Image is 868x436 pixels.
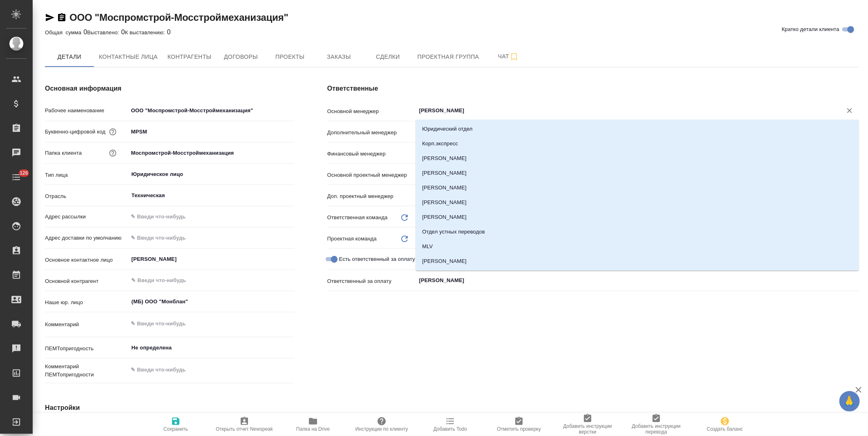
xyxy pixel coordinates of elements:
button: Сохранить [141,413,210,436]
button: Добавить Todo [416,413,485,436]
p: Общая сумма [45,29,83,36]
button: 🙏 [839,391,860,412]
li: [PERSON_NAME] [416,151,859,166]
span: Инструкции по клиенту [356,426,408,432]
h4: Ответственные [327,84,859,93]
li: [PERSON_NAME] [416,166,859,180]
span: Открыть отчет Newspeak [216,426,273,432]
p: ПЕМТопригодность [45,345,128,353]
input: ✎ Введи что-нибудь [128,211,295,222]
button: Скопировать ссылку для ЯМессенджера [45,13,55,22]
li: Корп.экспресс [416,136,859,151]
input: ✎ Введи что-нибудь [131,276,265,285]
p: Адрес доставки по умолчанию [45,234,128,242]
li: Юридический отдел [416,122,859,136]
span: 🙏 [843,393,857,410]
p: Комментарий ПЕМТопригодности [45,363,128,379]
div: 0 0 0 [45,27,859,37]
span: Создать баланс [707,426,743,432]
li: [PERSON_NAME] [416,195,859,210]
p: Доп. проектный менеджер [327,192,416,200]
span: Проекты [270,52,309,62]
span: Добавить инструкции верстки [558,423,617,435]
button: Инструкции по клиенту [347,413,416,436]
p: Комментарий [45,320,128,329]
button: Скопировать ссылку [57,13,67,22]
button: Open [290,258,292,260]
button: Открыть отчет Newspeak [210,413,279,436]
button: Добавить инструкции верстки [553,413,622,436]
p: Буквенно-цифровой код [45,128,105,136]
span: Отметить проверку [497,426,541,432]
span: Сделки [368,52,407,62]
p: Выставлено: [87,29,121,36]
button: Папка на Drive [279,413,347,436]
span: Договоры [221,52,260,62]
p: Дополнительный менеджер [327,129,416,137]
p: Отрасль [45,192,128,200]
button: Нужен для формирования номера заказа/сделки [107,127,118,137]
h4: Основная информация [45,84,295,93]
button: Open [290,301,292,303]
input: ✎ Введи что-нибудь [128,105,295,116]
h4: Настройки [45,403,295,413]
a: 126 [2,167,31,187]
button: Open [290,280,292,281]
input: ✎ Введи что-нибудь [128,126,295,138]
input: ✎ Введи что-нибудь [128,232,295,244]
button: Отметить проверку [485,413,553,436]
li: Отдел устных переводов [416,225,859,239]
button: Close [855,110,856,111]
span: Есть ответственный за оплату [339,255,415,263]
p: Адрес рассылки [45,213,128,221]
span: Детали [50,52,89,62]
button: Очистить [844,105,855,116]
input: ✎ Введи что-нибудь [128,147,295,159]
button: Open [290,195,292,196]
button: Open [855,280,856,281]
span: Заказы [319,52,358,62]
p: Основной проектный менеджер [327,171,416,179]
button: Создать баланс [691,413,759,436]
span: Проектная группа [417,52,479,62]
p: Ответственная команда [327,214,388,222]
span: Контактные лица [99,52,158,62]
button: Название для папки на drive. Если его не заполнить, мы не сможем создать папку для клиента [107,148,118,158]
p: Основной менеджер [327,107,416,116]
span: Добавить Todo [434,426,467,432]
span: Сохранить [163,426,188,432]
p: Проектная команда [327,235,377,243]
p: Папка клиента [45,149,82,157]
p: Наше юр. лицо [45,298,128,307]
p: Финансовый менеджер [327,150,416,158]
p: Ответственный за оплату [327,277,391,285]
a: ООО "Моспромстрой-Мосстроймеханизация" [69,12,289,23]
span: Чат [489,51,528,62]
li: [PERSON_NAME] [416,180,859,195]
span: Добавить инструкции перевода [627,423,686,435]
p: Основной контрагент [45,277,128,285]
span: 126 [15,169,33,177]
p: Основное контактное лицо [45,256,128,264]
svg: Подписаться [509,52,519,62]
p: К выставлению: [125,29,167,36]
li: MLV [416,239,859,254]
p: Тип лица [45,171,128,179]
li: [PERSON_NAME] [416,210,859,225]
button: Open [290,347,292,349]
span: Кратко детали клиента [782,25,839,33]
p: Рабочее наименование [45,107,128,115]
li: [PERSON_NAME] [416,254,859,269]
button: Open [290,174,292,175]
button: Добавить инструкции перевода [622,413,691,436]
span: Контрагенты [168,52,212,62]
li: [PERSON_NAME] [416,269,859,283]
span: Папка на Drive [296,426,330,432]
